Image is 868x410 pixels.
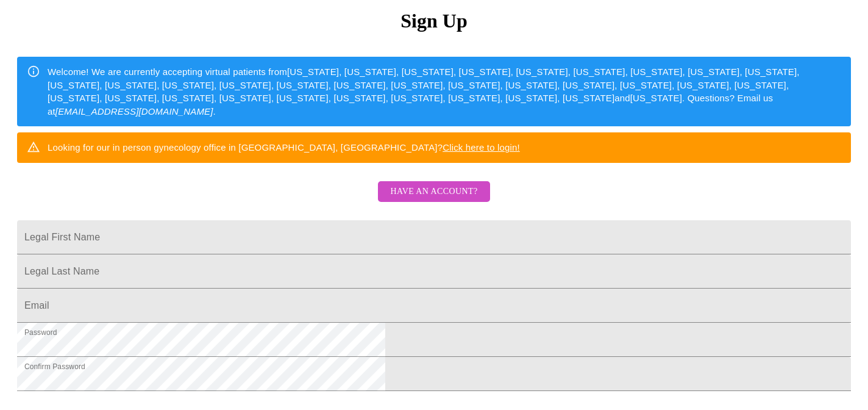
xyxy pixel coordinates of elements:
[390,184,477,200] span: Have an account?
[48,60,841,123] div: Welcome! We are currently accepting virtual patients from [US_STATE], [US_STATE], [US_STATE], [US...
[55,106,213,117] em: [EMAIL_ADDRESS][DOMAIN_NAME]
[443,142,520,153] a: Click here to login!
[378,181,489,203] button: Have an account?
[17,10,851,32] h3: Sign Up
[48,136,520,159] div: Looking for our in person gynecology office in [GEOGRAPHIC_DATA], [GEOGRAPHIC_DATA]?
[375,195,493,205] a: Have an account?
